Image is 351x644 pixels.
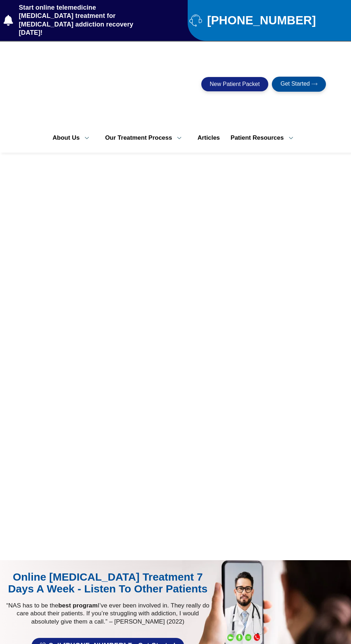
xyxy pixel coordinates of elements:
a: Start online telemedicine [MEDICAL_DATA] treatment for [MEDICAL_DATA] addiction recovery [DATE]! [4,4,151,37]
span: New Patient Packet [210,81,260,87]
span: [PHONE_NUMBER] [205,16,316,24]
a: About Us [47,130,100,145]
a: Get Started [272,77,326,92]
div: Online [MEDICAL_DATA] Treatment 7 Days A Week - Listen to Other Patients [6,571,210,595]
a: Our Treatment Process [100,130,192,145]
a: New Patient Packet [201,77,269,91]
strong: best program [58,602,98,609]
span: Get Started [280,81,310,87]
span: Start online telemedicine [MEDICAL_DATA] treatment for [MEDICAL_DATA] addiction recovery [DATE]! [17,4,151,37]
p: “NAS has to be the I’ve ever been involved in. They really do care about their patients. If you’r... [4,602,212,625]
a: [PHONE_NUMBER] [189,14,347,27]
a: Patient Resources [225,130,304,145]
a: Articles [192,130,225,145]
